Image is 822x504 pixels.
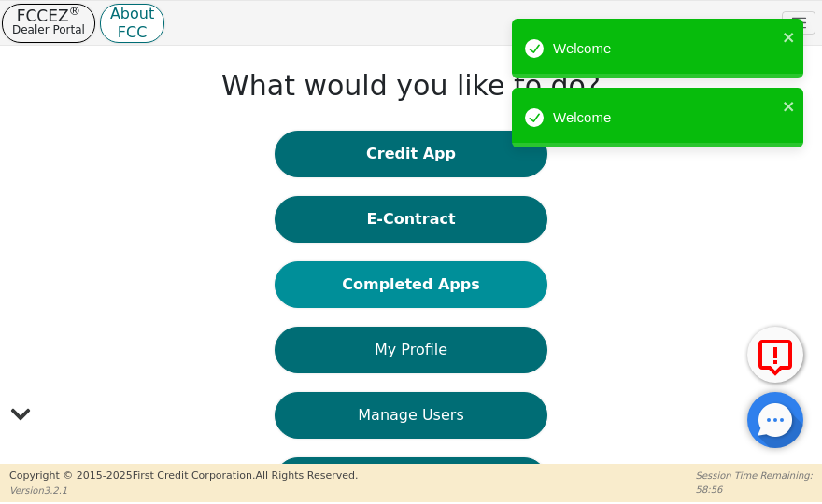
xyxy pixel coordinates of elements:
[782,11,815,35] button: Toggle navigation
[747,327,803,383] button: Report Error to FCC
[696,469,813,483] p: Session Time Remaining:
[275,131,546,177] button: Credit App
[100,4,164,43] button: AboutFCC
[110,9,154,19] p: About
[275,196,546,243] button: E-Contract
[696,483,813,497] p: 58:56
[783,95,796,117] button: close
[553,107,777,129] div: Welcome
[9,483,358,497] p: Version 3.2.1
[69,4,81,18] sup: ®
[12,22,85,37] p: Dealer Portal
[9,469,358,484] p: Copyright © 2015- 2025 First Credit Corporation.
[275,457,546,504] button: DARs
[783,26,796,48] button: close
[12,9,85,22] p: FCCEZ
[275,327,546,373] button: My Profile
[110,28,154,37] p: FCC
[275,261,546,308] button: Completed Apps
[553,38,777,60] div: Welcome
[255,469,358,482] span: All Rights Reserved.
[221,69,601,103] h1: What would you like to do?
[2,4,95,43] button: FCCEZ®Dealer Portal
[275,392,546,439] button: Manage Users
